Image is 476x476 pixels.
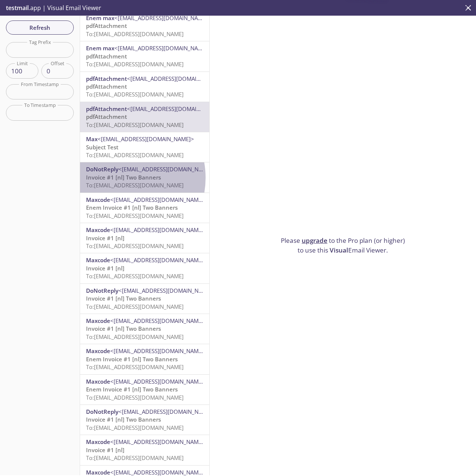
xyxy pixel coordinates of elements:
[86,295,161,302] span: Invoice #1 [nl] Two Banners
[86,165,118,173] span: DoNotReply
[86,317,110,324] span: Maxcode
[80,284,209,314] div: DoNotReply<[EMAIL_ADDRESS][DOMAIN_NAME]>Invoice #1 [nl] Two BannersTo:[EMAIL_ADDRESS][DOMAIN_NAME]
[80,193,209,223] div: Maxcode<[EMAIL_ADDRESS][DOMAIN_NAME]>Enem Invoice #1 [nl] Two BannersTo:[EMAIL_ADDRESS][DOMAIN_NAME]
[110,256,207,264] span: <[EMAIL_ADDRESS][DOMAIN_NAME]>
[80,223,209,253] div: Maxcode<[EMAIL_ADDRESS][DOMAIN_NAME]>Invoice #1 [nl]To:[EMAIL_ADDRESS][DOMAIN_NAME]
[110,317,207,324] span: <[EMAIL_ADDRESS][DOMAIN_NAME]>
[86,75,127,82] span: pdfAttachment
[80,314,209,344] div: Maxcode<[EMAIL_ADDRESS][DOMAIN_NAME]>Invoice #1 [nl] Two BannersTo:[EMAIL_ADDRESS][DOMAIN_NAME]
[118,287,215,294] span: <[EMAIL_ADDRESS][DOMAIN_NAME]>
[118,165,215,173] span: <[EMAIL_ADDRESS][DOMAIN_NAME]>
[330,246,348,254] span: Visual
[86,181,184,189] span: To: [EMAIL_ADDRESS][DOMAIN_NAME]
[302,236,327,245] a: upgrade
[86,204,178,211] span: Enem Invoice #1 [nl] Two Banners
[86,272,184,280] span: To: [EMAIL_ADDRESS][DOMAIN_NAME]
[110,438,207,445] span: <[EMAIL_ADDRESS][DOMAIN_NAME]>
[86,44,114,52] span: Enem max
[86,394,184,401] span: To: [EMAIL_ADDRESS][DOMAIN_NAME]
[12,23,68,32] span: Refresh
[86,363,184,371] span: To: [EMAIL_ADDRESS][DOMAIN_NAME]
[80,162,209,192] div: DoNotReply<[EMAIL_ADDRESS][DOMAIN_NAME]>Invoice #1 [nl] Two BannersTo:[EMAIL_ADDRESS][DOMAIN_NAME]
[98,135,194,143] span: <[EMAIL_ADDRESS][DOMAIN_NAME]>
[86,378,110,385] span: Maxcode
[86,226,110,234] span: Maxcode
[86,264,124,272] span: Invoice #1 [nl]
[80,344,209,374] div: Maxcode<[EMAIL_ADDRESS][DOMAIN_NAME]>Enem Invoice #1 [nl] Two BannersTo:[EMAIL_ADDRESS][DOMAIN_NAME]
[86,60,184,68] span: To: [EMAIL_ADDRESS][DOMAIN_NAME]
[80,11,209,41] div: Enem max<[EMAIL_ADDRESS][DOMAIN_NAME]>pdfAttachmentTo:[EMAIL_ADDRESS][DOMAIN_NAME]
[86,303,184,310] span: To: [EMAIL_ADDRESS][DOMAIN_NAME]
[86,333,184,340] span: To: [EMAIL_ADDRESS][DOMAIN_NAME]
[86,256,110,264] span: Maxcode
[86,385,178,393] span: Enem Invoice #1 [nl] Two Banners
[86,325,161,332] span: Invoice #1 [nl] Two Banners
[86,469,110,476] span: Maxcode
[278,236,408,255] p: Please to the Pro plan (or higher) to use this Email Viewer.
[80,72,209,102] div: pdfAttachment<[EMAIL_ADDRESS][DOMAIN_NAME]>pdfAttachmentTo:[EMAIL_ADDRESS][DOMAIN_NAME]
[86,83,127,90] span: pdfAttachment
[80,41,209,71] div: Enem max<[EMAIL_ADDRESS][DOMAIN_NAME]>pdfAttachmentTo:[EMAIL_ADDRESS][DOMAIN_NAME]
[86,454,184,461] span: To: [EMAIL_ADDRESS][DOMAIN_NAME]
[86,174,161,181] span: Invoice #1 [nl] Two Banners
[80,132,209,162] div: Max<[EMAIL_ADDRESS][DOMAIN_NAME]>Subject TestTo:[EMAIL_ADDRESS][DOMAIN_NAME]
[127,75,223,82] span: <[EMAIL_ADDRESS][DOMAIN_NAME]>
[86,30,184,38] span: To: [EMAIL_ADDRESS][DOMAIN_NAME]
[86,135,98,143] span: Max
[86,242,184,250] span: To: [EMAIL_ADDRESS][DOMAIN_NAME]
[86,151,184,159] span: To: [EMAIL_ADDRESS][DOMAIN_NAME]
[86,416,161,423] span: Invoice #1 [nl] Two Banners
[86,143,118,151] span: Subject Test
[110,378,207,385] span: <[EMAIL_ADDRESS][DOMAIN_NAME]>
[114,14,211,22] span: <[EMAIL_ADDRESS][DOMAIN_NAME]>
[80,102,209,132] div: pdfAttachment<[EMAIL_ADDRESS][DOMAIN_NAME]>pdfAttachmentTo:[EMAIL_ADDRESS][DOMAIN_NAME]
[6,4,29,12] span: testmail
[86,355,178,363] span: Enem Invoice #1 [nl] Two Banners
[80,253,209,283] div: Maxcode<[EMAIL_ADDRESS][DOMAIN_NAME]>Invoice #1 [nl]To:[EMAIL_ADDRESS][DOMAIN_NAME]
[127,105,223,112] span: <[EMAIL_ADDRESS][DOMAIN_NAME]>
[86,212,184,219] span: To: [EMAIL_ADDRESS][DOMAIN_NAME]
[118,408,215,415] span: <[EMAIL_ADDRESS][DOMAIN_NAME]>
[80,405,209,435] div: DoNotReply<[EMAIL_ADDRESS][DOMAIN_NAME]>Invoice #1 [nl] Two BannersTo:[EMAIL_ADDRESS][DOMAIN_NAME]
[86,113,127,120] span: pdfAttachment
[110,469,207,476] span: <[EMAIL_ADDRESS][DOMAIN_NAME]>
[86,22,127,29] span: pdfAttachment
[86,446,124,454] span: Invoice #1 [nl]
[110,226,207,234] span: <[EMAIL_ADDRESS][DOMAIN_NAME]>
[110,347,207,355] span: <[EMAIL_ADDRESS][DOMAIN_NAME]>
[86,105,127,112] span: pdfAttachment
[86,438,110,445] span: Maxcode
[86,53,127,60] span: pdfAttachment
[86,234,124,242] span: Invoice #1 [nl]
[86,347,110,355] span: Maxcode
[86,424,184,431] span: To: [EMAIL_ADDRESS][DOMAIN_NAME]
[86,196,110,203] span: Maxcode
[110,196,207,203] span: <[EMAIL_ADDRESS][DOMAIN_NAME]>
[86,14,114,22] span: Enem max
[86,121,184,128] span: To: [EMAIL_ADDRESS][DOMAIN_NAME]
[86,91,184,98] span: To: [EMAIL_ADDRESS][DOMAIN_NAME]
[80,435,209,465] div: Maxcode<[EMAIL_ADDRESS][DOMAIN_NAME]>Invoice #1 [nl]To:[EMAIL_ADDRESS][DOMAIN_NAME]
[86,287,118,294] span: DoNotReply
[6,20,74,35] button: Refresh
[114,44,211,52] span: <[EMAIL_ADDRESS][DOMAIN_NAME]>
[86,408,118,415] span: DoNotReply
[80,375,209,404] div: Maxcode<[EMAIL_ADDRESS][DOMAIN_NAME]>Enem Invoice #1 [nl] Two BannersTo:[EMAIL_ADDRESS][DOMAIN_NAME]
